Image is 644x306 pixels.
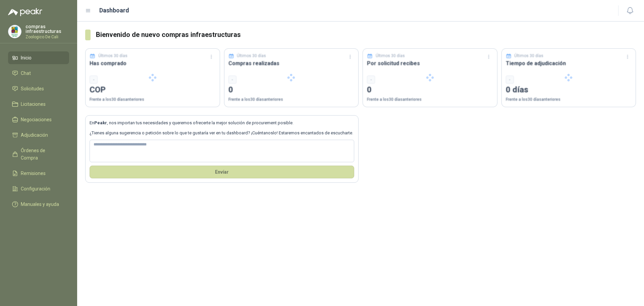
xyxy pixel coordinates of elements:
h3: Bienvenido de nuevo compras infraestructuras [96,30,636,40]
a: Remisiones [8,167,69,180]
span: Manuales y ayuda [21,201,59,208]
a: Manuales y ayuda [8,198,69,211]
a: Adjudicación [8,129,69,141]
span: Chat [21,70,31,77]
p: Zoologico De Cali [25,35,69,39]
span: Remisiones [21,170,46,177]
a: Licitaciones [8,98,69,111]
img: Company Logo [8,25,21,38]
p: compras infraestructuras [25,24,69,34]
img: Logo peakr [8,8,42,16]
a: Solicitudes [8,82,69,95]
button: Envíar [90,166,354,178]
b: Peakr [94,120,107,125]
p: En , nos importan tus necesidades y queremos ofrecerte la mejor solución de procurement posible. [90,120,354,126]
a: Chat [8,67,69,80]
a: Órdenes de Compra [8,144,69,164]
a: Negociaciones [8,113,69,126]
span: Inicio [21,54,32,61]
a: Configuración [8,182,69,195]
span: Configuración [21,185,50,192]
span: Negociaciones [21,116,52,123]
span: Adjudicación [21,131,48,139]
span: Órdenes de Compra [21,147,63,162]
p: ¿Tienes alguna sugerencia o petición sobre lo que te gustaría ver en tu dashboard? ¡Cuéntanoslo! ... [90,130,354,136]
a: Inicio [8,51,69,64]
span: Solicitudes [21,85,44,92]
span: Licitaciones [21,100,46,108]
h1: Dashboard [99,6,129,15]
